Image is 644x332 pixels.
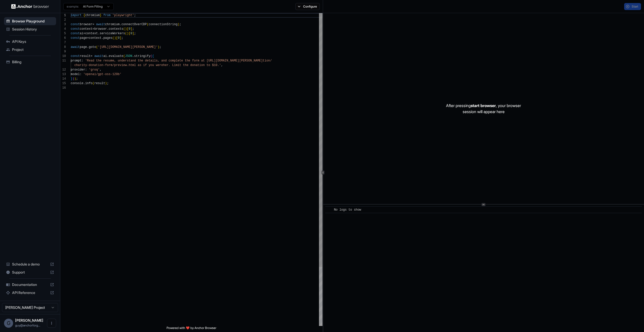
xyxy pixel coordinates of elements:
span: . [87,45,89,49]
span: JSON [125,54,132,58]
span: her. Limit the donation to $10.' [163,63,221,67]
span: 0 [131,32,132,35]
span: . [107,54,109,58]
span: 'groq' [89,68,100,72]
div: 7 [60,40,66,45]
span: connectionString [149,23,178,26]
span: lete the form at [URL][DOMAIN_NAME][PERSON_NAME] [176,59,263,62]
span: , [221,63,223,67]
span: : [85,68,87,72]
span: . [119,23,121,26]
span: [ [116,36,118,40]
span: console [71,82,83,85]
div: 8 [60,45,66,49]
span: ai [103,54,107,58]
span: ; [179,23,181,26]
span: goto [89,45,96,49]
span: const [71,27,80,31]
span: = [87,36,89,40]
span: , [100,68,101,72]
div: 15 [60,81,66,86]
span: charity-donation-form/preview.html as if you were [74,63,163,67]
span: ) [158,45,159,49]
span: model [71,73,80,76]
div: 2 [60,18,66,22]
span: [ [129,32,130,35]
span: Support [12,270,48,275]
span: ( [96,45,98,49]
span: evaluate [109,54,123,58]
span: tion/ [263,59,272,62]
span: Guy Ben Simhon [15,318,43,322]
span: 'Read the resume, understand the details, and comp [85,59,176,62]
span: . [83,82,85,85]
span: chromium [105,23,120,26]
span: ) [74,77,76,81]
div: 11 [60,58,66,63]
div: 12 [60,68,66,72]
span: ai [80,32,83,35]
div: 6 [60,36,66,40]
span: 'playwright' [112,14,134,17]
span: 'openai/gpt-oss-120b' [83,73,121,76]
span: const [71,36,80,40]
span: ) [105,82,107,85]
span: ( [147,23,149,26]
span: = [83,32,85,35]
span: = [92,27,94,31]
span: ) [127,32,129,35]
div: 4 [60,27,66,31]
span: context [89,36,101,40]
div: Browser Playground [4,17,56,25]
span: const [71,32,80,35]
span: Billing [12,59,54,64]
span: [ [127,27,129,31]
span: ( [92,82,94,85]
span: const [71,54,80,58]
div: 10 [60,54,66,58]
span: Powered with ❤️ by Anchor Browser [167,326,216,332]
div: 14 [60,77,66,81]
span: provider [71,68,85,72]
span: stringify [134,54,150,58]
span: ) [114,36,116,40]
span: ; [134,32,136,35]
div: 5 [60,31,66,36]
button: Configure [295,3,320,10]
span: await [96,23,105,26]
span: from [103,14,111,17]
span: ) [72,77,74,81]
span: ; [107,82,109,85]
span: const [71,23,80,26]
div: Support [4,268,56,276]
span: ( [112,36,114,40]
span: guy@anchorforge.io [15,323,40,327]
span: '[URL][DOMAIN_NAME][PERSON_NAME]' [98,45,158,49]
span: ; [76,77,78,81]
span: No logs to show [334,208,361,212]
div: Session History [4,25,56,33]
div: 1 [60,13,66,18]
span: API Keys [12,39,54,44]
span: . [107,27,109,31]
div: 16 [60,86,66,90]
span: ] [131,27,132,31]
span: browser [80,23,92,26]
span: info [85,82,93,85]
span: Documentation [12,282,48,287]
span: ) [178,23,179,26]
span: . [98,32,100,35]
span: contexts [109,27,123,31]
div: API Reference [4,289,56,297]
span: ​ [328,207,330,212]
span: start browser [471,103,496,108]
span: 0 [118,36,119,40]
span: ] [119,36,121,40]
div: Schedule a demo [4,260,56,268]
span: browser [94,27,107,31]
span: context [85,32,98,35]
span: prompt [71,59,82,62]
div: 9 [60,49,66,54]
span: example: [67,5,79,9]
span: connectOverCDP [122,23,147,26]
